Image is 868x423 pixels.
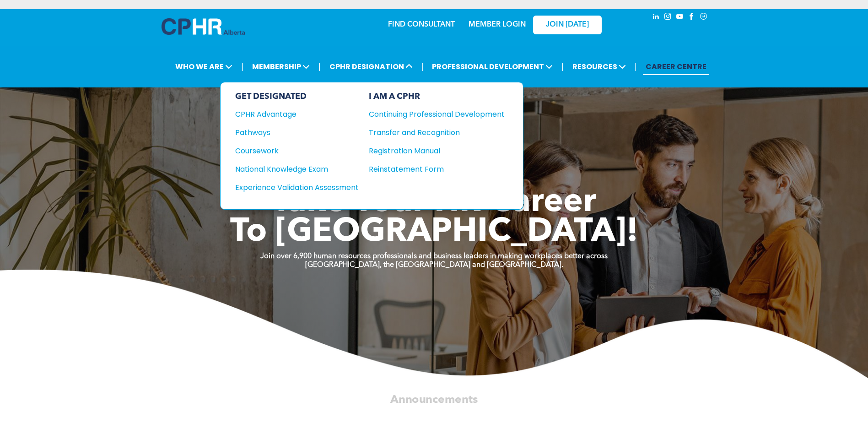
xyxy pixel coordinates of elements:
[235,108,346,120] div: CPHR Advantage
[235,182,359,193] a: Experience Validation Assessment
[369,127,491,138] div: Transfer and Recognition
[369,92,505,102] div: I AM A CPHR
[546,21,589,29] span: JOIN [DATE]
[235,127,346,138] div: Pathways
[305,261,563,269] strong: [GEOGRAPHIC_DATA], the [GEOGRAPHIC_DATA] and [GEOGRAPHIC_DATA].
[699,11,709,24] a: Social network
[235,182,346,193] div: Experience Validation Assessment
[369,108,505,120] a: Continuing Professional Development
[390,394,478,405] span: Announcements
[235,163,346,175] div: National Knowledge Exam
[235,127,359,138] a: Pathways
[369,108,491,120] div: Continuing Professional Development
[651,11,661,24] a: linkedin
[327,58,415,75] span: CPHR DESIGNATION
[421,57,424,76] li: |
[369,145,491,157] div: Registration Manual
[533,16,602,34] a: JOIN [DATE]
[643,58,709,75] a: CAREER CENTRE
[173,58,235,75] span: WHO WE ARE
[635,57,637,76] li: |
[235,145,346,157] div: Coursework
[570,58,629,75] span: RESOURCES
[241,57,243,76] li: |
[675,11,685,24] a: youtube
[235,145,359,157] a: Coursework
[249,58,313,75] span: MEMBERSHIP
[663,11,673,24] a: instagram
[235,92,359,102] div: GET DESIGNATED
[162,18,245,35] img: A blue and white logo for cp alberta
[369,163,491,175] div: Reinstatement Form
[429,58,555,75] span: PROFESSIONAL DEVELOPMENT
[369,145,505,157] a: Registration Manual
[318,57,321,76] li: |
[260,253,608,260] strong: Join over 6,900 human resources professionals and business leaders in making workplaces better ac...
[369,163,505,175] a: Reinstatement Form
[469,21,526,28] a: MEMBER LOGIN
[687,11,697,24] a: facebook
[230,216,638,249] span: To [GEOGRAPHIC_DATA]!
[235,108,359,120] a: CPHR Advantage
[235,163,359,175] a: National Knowledge Exam
[388,21,455,28] a: FIND CONSULTANT
[561,57,564,76] li: |
[369,127,505,138] a: Transfer and Recognition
